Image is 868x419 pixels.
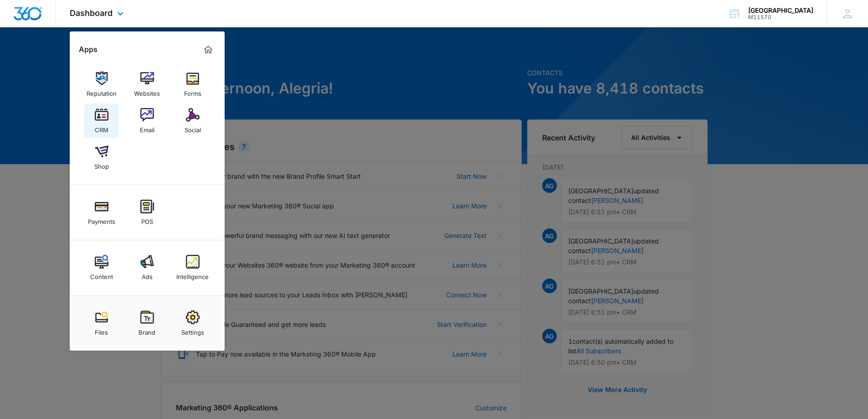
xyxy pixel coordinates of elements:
[84,67,119,102] a: Reputation
[90,269,113,280] div: Content
[140,122,154,134] div: Email
[130,306,164,341] a: Brand
[94,158,109,170] div: Shop
[201,42,216,57] a: Marketing 360® Dashboard
[95,324,108,336] div: Files
[185,122,201,134] div: Social
[134,85,160,97] div: Websites
[70,8,113,18] span: Dashboard
[84,195,119,230] a: Payments
[79,45,98,54] h2: Apps
[748,14,813,21] div: account id
[139,324,155,336] div: Brand
[87,85,117,97] div: Reputation
[130,250,164,285] a: Ads
[175,250,210,285] a: Intelligence
[175,103,210,138] a: Social
[184,85,201,97] div: Forms
[84,250,119,285] a: Content
[175,306,210,341] a: Settings
[130,103,164,138] a: Email
[95,122,108,134] div: CRM
[181,324,204,336] div: Settings
[130,67,164,102] a: Websites
[84,103,119,138] a: CRM
[130,195,164,230] a: POS
[142,269,153,280] div: Ads
[84,140,119,175] a: Shop
[176,269,209,280] div: Intelligence
[141,213,153,225] div: POS
[88,213,115,225] div: Payments
[84,306,119,341] a: Files
[748,7,813,14] div: account name
[175,67,210,102] a: Forms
